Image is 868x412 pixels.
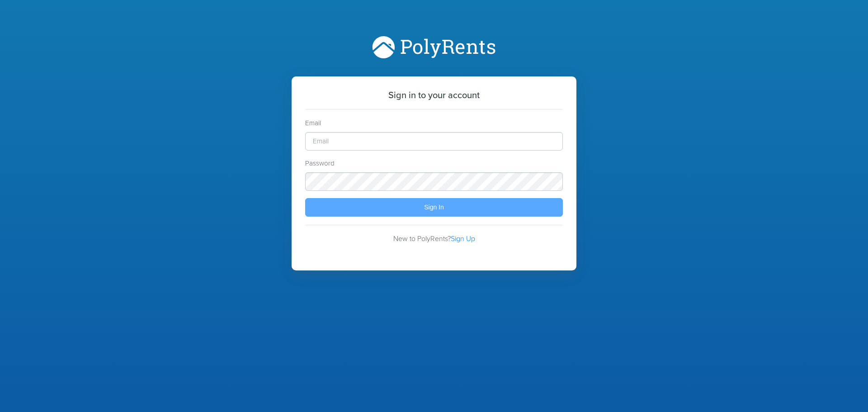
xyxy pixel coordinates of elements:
label: Password [305,158,335,169]
h5: Sign in to your account [305,90,563,101]
input: Email [305,132,563,151]
span: Sign In [424,204,444,211]
p: New to PolyRents? [305,233,563,244]
a: Sign Up [451,234,475,243]
label: Email [305,118,321,128]
img: PolyRents [371,36,497,58]
button: Sign In [305,198,563,217]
